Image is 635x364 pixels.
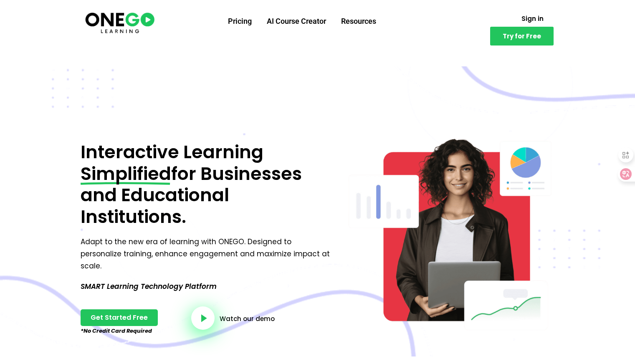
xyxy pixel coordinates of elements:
[81,236,333,272] p: Adapt to the new era of learning with ONEGO. Designed to personalize training, enhance engagement...
[81,139,263,164] span: Interactive Learning
[81,281,333,293] p: SMART Learning Technology Platform
[521,15,544,22] span: Sign in
[81,161,302,229] span: for Businesses and Educational Institutions.
[191,306,215,330] a: video-button
[503,33,541,39] span: Try for Free
[91,314,148,321] span: Get Started Free
[511,10,554,27] a: Sign in
[259,10,334,32] a: AI Course Creator
[81,327,152,335] em: *No Credit Card Required
[220,10,259,32] a: Pricing
[334,10,384,32] a: Resources
[490,27,554,45] a: Try for Free
[220,316,275,322] a: Watch our demo
[81,163,171,185] span: Simplified
[81,309,158,326] a: Get Started Free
